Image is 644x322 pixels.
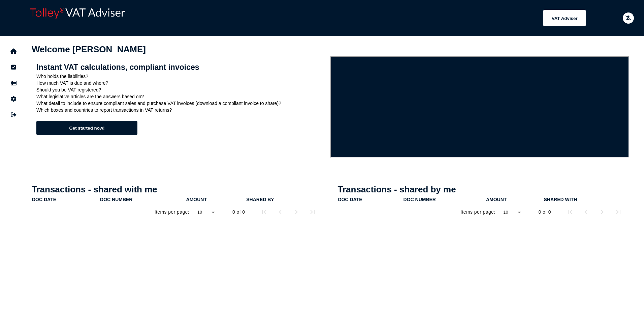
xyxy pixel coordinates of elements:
div: shared with [544,197,627,202]
i: Email needs to be verified [625,16,631,20]
div: app logo [27,5,145,31]
button: Manage settings [6,92,21,106]
div: doc number [100,197,132,202]
div: doc number [100,197,186,202]
div: Amount [486,197,543,202]
div: 0 of 0 [539,209,551,215]
div: doc number [404,197,485,202]
p: Should you be VAT registered? [36,87,326,92]
i: Data manager [11,83,17,83]
div: doc number [404,197,436,202]
div: shared by [246,197,321,202]
div: doc date [32,197,99,202]
button: Get started now! [36,121,137,135]
div: Amount [186,197,246,202]
div: doc date [32,197,56,202]
div: doc date [338,197,403,202]
div: shared by [246,197,274,202]
h1: Welcome [PERSON_NAME] [32,44,629,55]
h1: Transactions - shared with me [32,184,323,195]
div: Amount [486,197,507,202]
p: Which boxes and countries to report transactions in VAT returns? [36,107,326,113]
button: Home [6,44,21,58]
p: What detail to include to ensure compliant sales and purchase VAT invoices (download a compliant ... [36,101,326,106]
div: shared with [544,197,577,202]
p: What legislative articles are the answers based on? [36,94,326,99]
p: How much VAT is due and where? [36,80,326,86]
button: Data manager [6,76,21,90]
div: Items per page: [155,209,189,215]
h2: Instant VAT calculations, compliant invoices [36,63,326,72]
button: Tasks [6,60,21,74]
menu: navigate products [148,10,586,26]
div: Items per page: [460,209,495,215]
p: Who holds the liabilities? [36,74,326,79]
button: Shows a dropdown of VAT Advisor options [543,10,586,26]
button: Sign out [6,108,21,122]
div: 0 of 0 [232,209,245,215]
iframe: VAT Adviser intro [330,56,629,158]
div: doc date [338,197,362,202]
h1: Transactions - shared by me [338,184,630,195]
div: Amount [186,197,207,202]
